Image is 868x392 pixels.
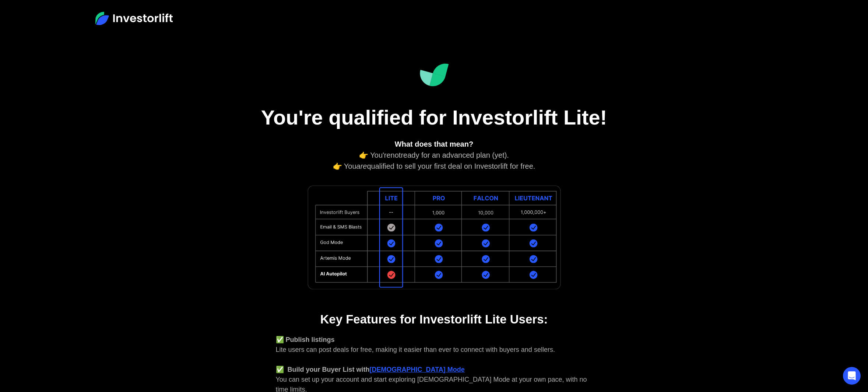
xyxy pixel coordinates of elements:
a: [DEMOGRAPHIC_DATA] Mode [370,366,465,373]
strong: What does that mean? [395,140,473,148]
h1: You're qualified for Investorlift Lite! [250,105,618,130]
strong: ✅ Build your Buyer List with [276,366,370,373]
em: not [391,151,401,159]
em: are [356,162,367,170]
img: Investorlift Dashboard [419,63,449,87]
strong: Key Features for Investorlift Lite Users: [320,312,548,326]
strong: ✅ Publish listings [276,336,335,343]
div: 👉 You're ready for an advanced plan (yet). 👉 You qualified to sell your first deal on Investorlif... [276,139,593,172]
div: Open Intercom Messenger [843,367,861,385]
